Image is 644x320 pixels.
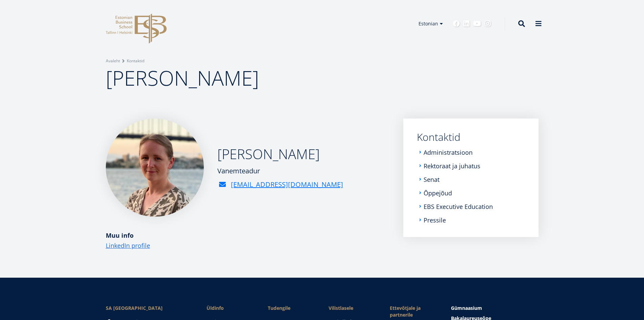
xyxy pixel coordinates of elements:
[329,305,376,312] span: Vilistlasele
[453,20,460,27] a: Facebook
[424,190,452,196] a: Õppejõud
[106,240,150,251] a: LinkedIn profile
[451,305,482,311] span: Gümnaasium
[473,20,481,27] a: Youtube
[424,149,473,156] a: Administratsioon
[127,58,144,64] a: Kontaktid
[207,305,254,312] span: Üldinfo
[106,230,390,240] div: Muu info
[424,176,439,183] a: Senat
[106,64,259,92] span: [PERSON_NAME]
[106,119,204,217] img: Annika Kaabel
[417,132,525,142] a: Kontaktid
[484,20,491,27] a: Instagram
[217,146,343,163] h2: [PERSON_NAME]
[463,20,470,27] a: Linkedin
[106,58,120,64] a: Avaleht
[451,305,538,312] a: Gümnaasium
[424,163,480,169] a: Rektoraat ja juhatus
[106,305,193,312] div: SA [GEOGRAPHIC_DATA]
[390,305,437,318] span: Ettevõtjale ja partnerile
[217,166,343,176] div: Vanemteadur
[231,179,343,190] a: [EMAIL_ADDRESS][DOMAIN_NAME]
[424,217,446,223] a: Pressile
[268,305,315,312] a: Tudengile
[424,203,493,210] a: EBS Executive Education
